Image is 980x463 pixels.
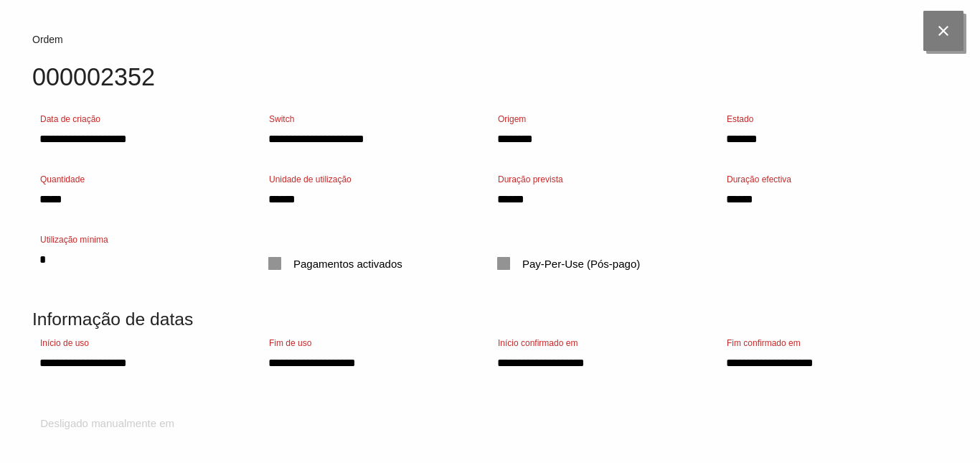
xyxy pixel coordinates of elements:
[497,255,640,273] span: Pay-Per-Use (Pós-pago)
[32,32,948,47] div: Ordem
[498,113,526,126] label: Origem
[498,173,563,186] label: Duração prevista
[269,337,311,350] label: Fim de uso
[269,113,294,126] label: Switch
[40,113,100,126] label: Data de criação
[268,255,402,273] span: Pagamentos activados
[32,64,948,91] h4: 000002352
[727,113,753,126] label: Estado
[40,173,85,186] label: Quantidade
[40,416,174,432] label: Desligado manualmente em
[498,337,578,350] label: Início confirmado em
[727,337,801,350] label: Fim confirmado em
[727,173,791,186] label: Duração efectiva
[32,309,948,329] h5: Informação de datas
[40,233,108,246] label: Utilização mínima
[269,173,352,186] label: Unidade de utilização
[40,337,89,350] label: Início de uso
[923,11,963,51] i: close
